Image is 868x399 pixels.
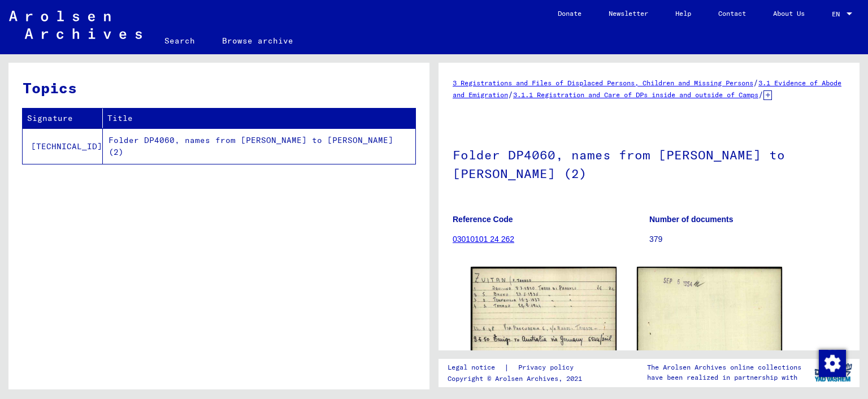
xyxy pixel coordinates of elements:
a: Browse archive [209,27,307,54]
b: Number of documents [649,215,734,224]
a: Search [151,27,209,54]
p: Copyright © Arolsen Archives, 2021 [448,374,587,384]
div: Change consent [818,349,845,376]
img: Arolsen_neg.svg [9,11,142,39]
p: The Arolsen Archives online collections [647,362,801,372]
th: Title [103,109,415,128]
span: / [508,89,513,99]
td: [TECHNICAL_ID] [23,128,103,164]
h1: Folder DP4060, names from [PERSON_NAME] to [PERSON_NAME] (2) [453,129,845,197]
a: 03010101 24 262 [453,235,514,244]
span: / [753,77,758,88]
p: have been realized in partnership with [647,372,801,383]
h3: Topics [23,77,415,99]
img: 002.jpg [637,267,783,365]
span: / [758,89,763,99]
span: EN [832,10,844,18]
a: 3 Registrations and Files of Displaced Persons, Children and Missing Persons [453,79,753,87]
td: Folder DP4060, names from [PERSON_NAME] to [PERSON_NAME] (2) [103,128,415,164]
img: Change consent [819,350,846,377]
p: 379 [649,233,845,245]
img: yv_logo.png [812,358,854,387]
a: 3.1.1 Registration and Care of DPs inside and outside of Camps [513,90,758,99]
b: Reference Code [453,215,513,224]
img: 001.jpg [471,267,617,365]
a: Legal notice [448,362,504,374]
a: Privacy policy [509,362,587,374]
th: Signature [23,109,103,128]
div: | [448,362,587,374]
